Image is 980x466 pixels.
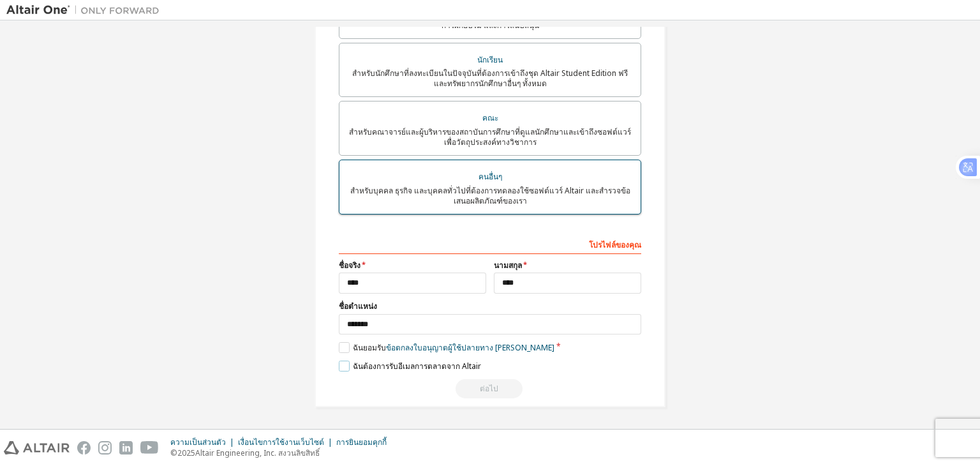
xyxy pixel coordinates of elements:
[6,4,166,17] img: อัลแตร์วัน
[353,361,481,372] font: ฉันต้องการรับอีเมลการตลาดจาก Altair
[98,441,112,455] img: instagram.svg
[140,441,159,455] img: youtube.svg
[482,112,498,123] font: คณะ
[589,239,641,250] font: โปรไฟล์ของคุณ
[177,447,195,458] font: 2025
[77,441,91,455] img: facebook.svg
[479,171,502,182] font: คนอื่นๆ
[352,68,628,89] font: สำหรับนักศึกษาที่ลงทะเบียนในปัจจุบันที่ต้องการเข้าถึงชุด Altair Student Edition ฟรีและทรัพยากรนัก...
[238,437,324,447] font: เงื่อนไขการใช้งานเว็บไซต์
[170,447,177,458] font: ©
[170,437,226,447] font: ความเป็นส่วนตัว
[349,126,631,147] font: สำหรับคณาจารย์และผู้บริหารของสถาบันการศึกษาที่ดูแลนักศึกษาและเข้าถึงซอฟต์แวร์เพื่อวัตถุประสงค์ทาง...
[339,301,377,312] font: ชื่อตำแหน่ง
[494,260,522,271] font: นามสกุล
[477,54,503,65] font: นักเรียน
[353,342,386,353] font: ฉันยอมรับ
[119,441,133,455] img: linkedin.svg
[339,260,360,271] font: ชื่อจริง
[495,342,554,353] font: [PERSON_NAME]
[339,379,641,398] div: You need to provide your academic email
[350,185,630,206] font: สำหรับบุคคล ธุรกิจ และบุคคลทั่วไปที่ต้องการทดลองใช้ซอฟต์แวร์ Altair และสำรวจข้อเสนอผลิตภัณฑ์ของเรา
[386,342,493,353] font: ข้อตกลงใบอนุญาตผู้ใช้ปลายทาง
[195,447,320,458] font: Altair Engineering, Inc. สงวนลิขสิทธิ์
[336,437,387,447] font: การยินยอมคุกกี้
[4,441,70,455] img: altair_logo.svg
